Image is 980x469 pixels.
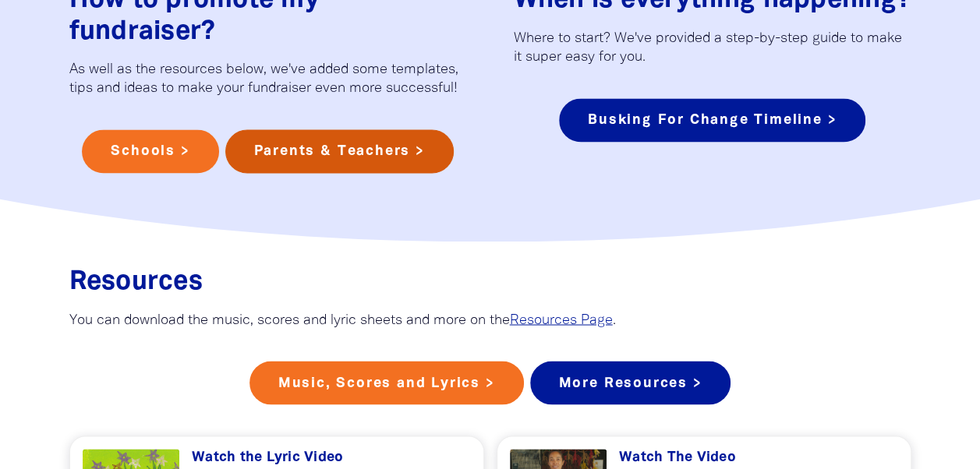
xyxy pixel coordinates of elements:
a: Resources Page [510,313,613,326]
a: Busking For Change Timeline > [559,98,865,142]
h3: Watch the Lyric Video [192,449,471,466]
a: Parents & Teachers > [225,129,454,173]
p: Where to start? We've provided a step-by-step guide to make it super easy for you. [514,30,911,67]
h3: Watch The Video [619,449,898,466]
p: You can download the music, scores and lyric sheets and more on the . [69,311,911,330]
a: Schools > [82,129,218,173]
span: Resources [69,270,203,294]
p: As well as the resources below, we've added some templates, tips and ideas to make your fundraise... [69,61,467,98]
a: Music, Scores and Lyrics > [249,361,524,404]
a: More Resources > [530,361,731,404]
